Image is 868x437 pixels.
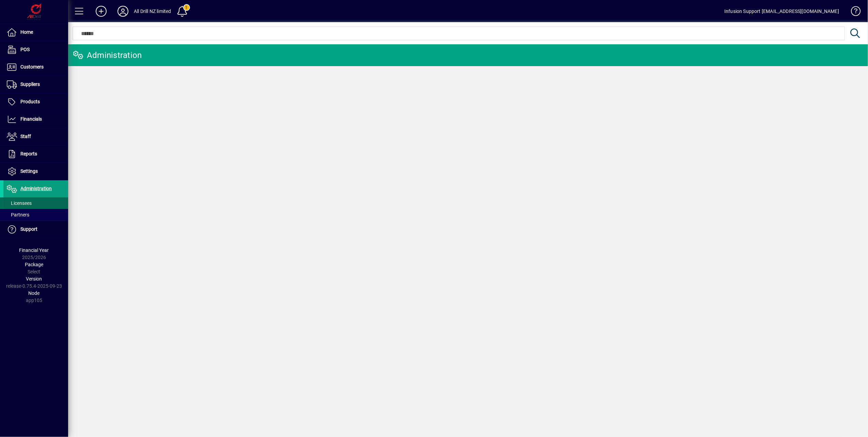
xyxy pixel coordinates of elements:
[134,6,171,17] div: All Drill NZ limited
[3,93,68,110] a: Products
[3,41,68,58] a: POS
[724,6,839,17] div: Infusion Support [EMAIL_ADDRESS][DOMAIN_NAME]
[90,5,112,17] button: Add
[73,50,142,61] div: Administration
[20,134,31,139] span: Staff
[20,116,42,122] span: Financials
[20,186,52,191] span: Administration
[26,276,42,282] span: Version
[20,226,37,232] span: Support
[20,99,40,104] span: Products
[20,64,44,70] span: Customers
[19,247,49,253] span: Financial Year
[20,151,37,156] span: Reports
[846,1,859,24] a: Knowledge Base
[20,29,33,35] span: Home
[3,24,68,41] a: Home
[29,290,40,296] span: Node
[3,221,68,238] a: Support
[20,81,40,87] span: Suppliers
[3,163,68,180] a: Settings
[3,128,68,145] a: Staff
[112,5,134,17] button: Profile
[3,146,68,163] a: Reports
[3,209,68,221] a: Partners
[3,59,68,76] a: Customers
[20,47,30,52] span: POS
[20,168,38,174] span: Settings
[3,197,68,209] a: Licensees
[7,200,32,206] span: Licensees
[25,262,43,267] span: Package
[7,212,29,217] span: Partners
[3,111,68,128] a: Financials
[3,76,68,93] a: Suppliers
